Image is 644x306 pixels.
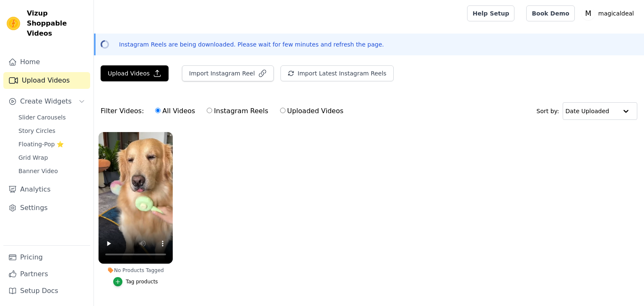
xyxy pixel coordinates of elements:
[13,165,90,177] a: Banner Video
[3,54,90,70] a: Home
[207,108,212,113] input: Instagram Reels
[206,106,268,117] label: Instagram Reels
[7,17,20,30] img: Vizup
[3,249,90,266] a: Pricing
[182,65,274,81] button: Import Instagram Reel
[18,127,55,135] span: Story Circles
[119,40,384,49] p: Instagram Reels are being downloaded. Please wait for few minutes and refresh the page.
[13,125,90,137] a: Story Circles
[113,277,158,286] button: Tag products
[99,267,173,274] div: No Products Tagged
[3,200,90,216] a: Settings
[13,112,90,123] a: Slider Carousels
[537,102,638,120] div: Sort by:
[526,5,574,21] a: Book Demo
[3,181,90,198] a: Analytics
[585,9,591,18] text: M
[3,93,90,110] button: Create Widgets
[3,283,90,299] a: Setup Docs
[582,6,637,21] button: M magicaldeal
[280,108,286,113] input: Uploaded Videos
[18,167,58,175] span: Banner Video
[155,106,195,117] label: All Videos
[18,153,48,162] span: Grid Wrap
[467,5,514,21] a: Help Setup
[155,108,161,113] input: All Videos
[280,65,394,81] button: Import Latest Instagram Reels
[18,140,64,148] span: Floating-Pop ⭐
[13,152,90,163] a: Grid Wrap
[27,8,87,39] span: Vizup Shoppable Videos
[595,6,637,21] p: magicaldeal
[126,278,158,285] div: Tag products
[20,96,72,106] span: Create Widgets
[18,113,66,122] span: Slider Carousels
[101,65,169,81] button: Upload Videos
[3,266,90,283] a: Partners
[280,106,344,117] label: Uploaded Videos
[3,72,90,89] a: Upload Videos
[101,101,348,121] div: Filter Videos:
[13,138,90,150] a: Floating-Pop ⭐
